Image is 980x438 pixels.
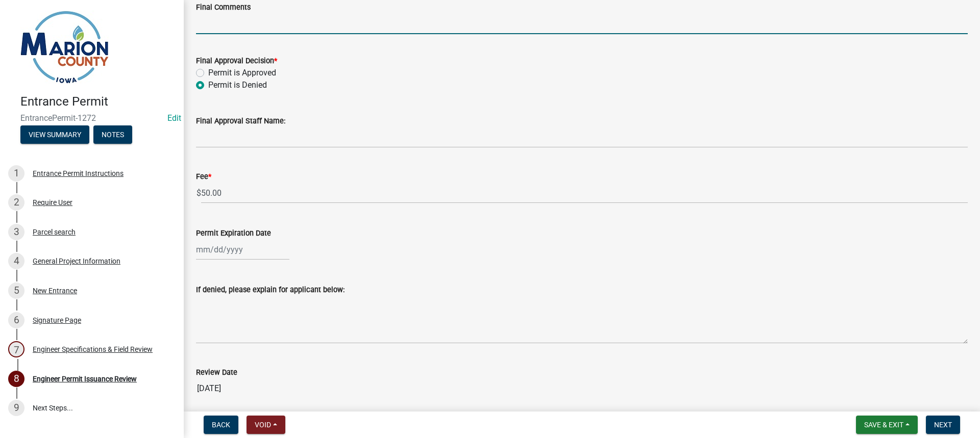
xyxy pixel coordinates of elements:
div: 9 [8,400,24,416]
label: Permit is Denied [208,79,267,91]
img: Marion County, Iowa [20,11,109,84]
span: Void [255,421,271,429]
label: Final Comments [196,4,251,11]
div: Require User [33,199,72,206]
span: $ [196,183,202,203]
div: 1 [8,165,24,182]
span: Save & Exit [864,421,903,429]
div: 5 [8,282,24,299]
div: 4 [8,253,24,269]
div: Signature Page [33,317,81,324]
span: EntrancePermit-1272 [20,113,163,123]
span: Back [212,421,230,429]
button: Save & Exit [856,416,918,434]
label: Permit Expiration Date [196,230,271,237]
wm-modal-confirm: Summary [20,131,89,139]
div: 2 [8,194,24,211]
button: Notes [93,125,132,144]
button: View Summary [20,125,89,144]
button: Void [247,416,285,434]
input: mm/dd/yyyy [196,239,289,260]
div: 7 [8,341,24,357]
label: Final Approval Decision [196,58,277,65]
label: Fee [196,173,211,181]
div: New Entrance [33,287,77,294]
label: Final Approval Staff Name: [196,118,285,125]
label: If denied, please explain for applicant below: [196,287,345,294]
button: Next [926,416,960,434]
div: 3 [8,224,24,240]
div: Entrance Permit Instructions [33,170,124,177]
div: General Project Information [33,257,120,265]
span: Next [934,421,952,429]
h4: Entrance Permit [20,94,176,109]
button: Back [204,416,238,434]
div: 8 [8,371,24,387]
label: Review Date [196,369,237,376]
div: Parcel search [33,228,76,236]
a: Edit [167,113,181,123]
div: Engineer Permit Issuance Review [33,375,137,382]
wm-modal-confirm: Notes [93,131,132,139]
div: 6 [8,312,24,328]
div: Engineer Specifications & Field Review [33,346,153,353]
wm-modal-confirm: Edit Application Number [167,113,181,123]
label: Permit is Approved [208,67,276,79]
